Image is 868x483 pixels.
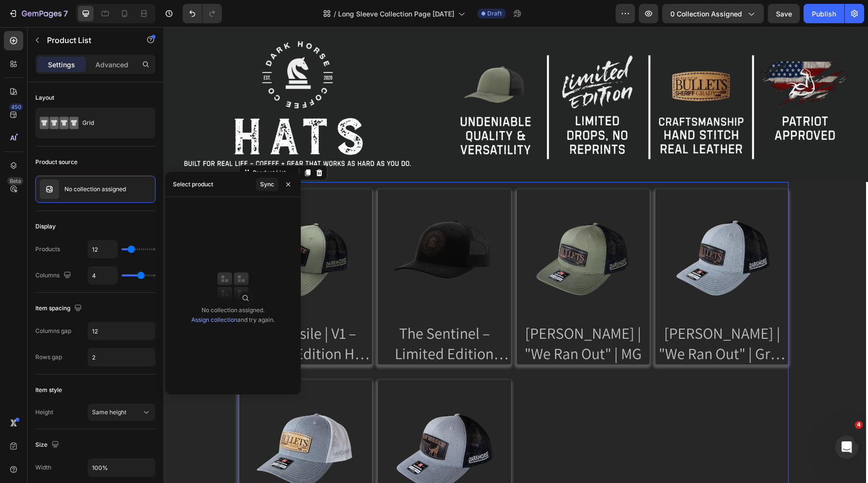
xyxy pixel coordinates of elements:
div: Product List [88,141,124,150]
div: Size [35,438,61,452]
div: Product source [35,158,77,166]
input: Auto [88,322,155,340]
a: [PERSON_NAME] | "We Ran Out" | Grey & Black [492,295,625,337]
button: 7 [4,4,72,23]
iframe: Design area [163,27,868,483]
a: Grady Judd | "We Ran Out" | MG [354,162,487,295]
div: Height [35,408,53,417]
div: Columns [35,269,73,282]
div: Undo/Redo [183,4,222,23]
div: Item style [35,386,62,394]
button: Same height [88,404,155,421]
div: No collection assigned. and try again. [191,305,275,325]
button: 0 collection assigned [662,4,764,23]
p: Product List [47,34,129,46]
button: Save [768,4,800,23]
div: Item spacing [35,302,84,315]
span: 4 [855,421,863,429]
div: Columns gap [35,327,71,335]
div: Beta [7,177,23,185]
p: Settings [48,60,75,70]
input: Auto [88,348,155,366]
p: 7 [63,8,68,19]
a: Assign collection [191,316,237,323]
div: Select product [173,180,213,189]
span: 0 collection assigned [670,9,742,19]
a: The Sentinel – Limited Edition Patch Hat [215,162,348,295]
div: Sync [260,180,274,189]
input: Auto [88,459,155,476]
button: Publish [804,4,844,23]
div: Rows gap [35,353,62,362]
div: 450 [9,103,23,111]
span: Save [776,10,792,18]
div: Publish [812,9,836,19]
p: Advanced [95,60,128,70]
div: Display [35,222,56,231]
span: Same height [92,408,126,416]
a: Grady Judd | "We Ran Out" | Grey & Black [492,162,625,295]
span: Long Sleeve Collection Page [DATE] [338,9,454,19]
input: Auto [88,241,117,258]
a: [PERSON_NAME] | "We Ran Out" | MG [354,295,487,337]
div: Width [35,463,51,472]
img: collections [214,267,252,305]
a: The Sentinel – Limited Edition Patch Hat [215,295,348,337]
span: Draft [487,9,502,18]
iframe: Intercom live chat [835,436,858,459]
div: Products [35,245,60,254]
img: collection feature img [40,180,59,199]
input: Auto [88,267,117,284]
span: / [334,9,336,19]
button: Sync [256,178,279,191]
div: Grid [82,112,141,134]
div: Layout [35,93,54,102]
p: No collection assigned [64,186,126,193]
